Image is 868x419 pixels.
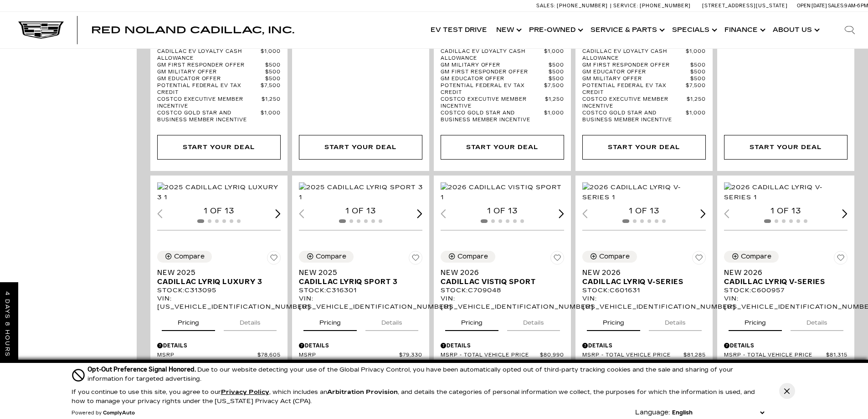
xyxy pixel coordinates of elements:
[257,352,281,359] span: $78,605
[441,295,564,311] div: VIN: [US_VEHICLE_IDENTIFICATION_NUMBER]
[299,352,422,359] a: MSRP $79,330
[582,76,690,83] span: GM Military Offer
[91,26,294,35] a: Red Noland Cadillac, Inc.
[303,311,357,331] button: pricing tab
[441,96,564,110] a: Costco Executive Member Incentive $1,250
[441,182,565,202] div: 1 / 2
[267,251,281,268] button: Save Vehicle
[417,209,422,218] div: Next slide
[261,48,281,62] span: $1,000
[549,76,564,83] span: $500
[582,69,690,76] span: GM Educator Offer
[157,76,265,83] span: GM Educator Offer
[586,12,668,48] a: Service & Parts
[299,341,422,350] div: Pricing Details - New 2025 Cadillac LYRIQ Sport 3
[724,286,847,295] div: Stock : C600957
[724,341,847,350] div: Pricing Details - New 2026 Cadillac LYRIQ V-Series
[157,352,281,359] a: MSRP $78,605
[441,268,557,277] span: New 2026
[587,311,640,331] button: pricing tab
[441,286,564,295] div: Stock : C709048
[582,251,637,263] button: Compare Vehicle
[649,311,702,331] button: details tab
[524,12,586,48] a: Pre-Owned
[582,277,699,286] span: Cadillac LYRIQ V-Series
[157,352,257,359] span: MSRP
[690,62,706,69] span: $500
[582,182,707,202] div: 1 / 2
[724,352,826,359] span: MSRP - Total Vehicle Price
[507,311,560,331] button: details tab
[720,12,768,48] a: Finance
[157,277,274,286] span: Cadillac LYRIQ Luxury 3
[702,3,788,9] a: [STREET_ADDRESS][US_STATE]
[261,83,281,96] span: $7,500
[700,209,706,218] div: Next slide
[157,69,265,76] span: GM Military Offer
[157,48,281,62] a: Cadillac EV Loyalty Cash Allowance $1,000
[582,83,706,96] a: Potential Federal EV Tax Credit $7,500
[545,96,564,110] span: $1,250
[668,12,720,48] a: Specials
[299,277,416,286] span: Cadillac LYRIQ Sport 3
[299,182,424,202] div: 1 / 2
[157,286,281,295] div: Stock : C313095
[409,251,422,268] button: Save Vehicle
[582,295,706,311] div: VIN: [US_VEHICLE_IDENTIFICATION_NUMBER]
[157,135,281,160] div: Start Your Deal
[224,311,277,331] button: details tab
[610,3,693,8] a: Service: [PHONE_NUMBER]
[441,76,549,83] span: GM Educator Offer
[690,69,706,76] span: $500
[466,142,538,152] div: Start Your Deal
[540,352,564,359] span: $80,990
[157,182,282,202] div: 1 / 2
[441,277,557,286] span: Cadillac VISTIQ Sport
[162,311,215,331] button: pricing tab
[687,96,706,110] span: $1,250
[797,3,827,9] span: Open [DATE]
[741,253,771,261] div: Compare
[536,3,610,8] a: Sales: [PHONE_NUMBER]
[549,69,564,76] span: $500
[157,268,274,277] span: New 2025
[157,62,265,69] span: GM First Responder Offer
[157,206,281,216] div: 1 of 13
[72,410,135,416] div: Powered by
[441,83,564,96] a: Potential Federal EV Tax Credit $7,500
[157,268,281,286] a: New 2025Cadillac LYRIQ Luxury 3
[724,277,841,286] span: Cadillac LYRIQ V-Series
[157,251,212,263] button: Compare Vehicle
[544,110,564,124] span: $1,000
[582,352,683,359] span: MSRP - Total Vehicle Price
[724,251,779,263] button: Compare Vehicle
[316,253,346,261] div: Compare
[441,110,564,124] a: Costco Gold Star and Business Member Incentive $1,000
[299,352,399,359] span: MSRP
[549,62,564,69] span: $500
[582,110,686,124] span: Costco Gold Star and Business Member Incentive
[582,352,706,359] a: MSRP - Total Vehicle Price $81,285
[157,69,281,76] a: GM Military Offer $500
[635,409,670,416] div: Language:
[582,48,686,62] span: Cadillac EV Loyalty Cash Allowance
[441,96,545,110] span: Costco Executive Member Incentive
[157,182,282,202] img: 2025 Cadillac LYRIQ Luxury 3 1
[582,286,706,295] div: Stock : C601631
[299,286,422,295] div: Stock : C316301
[87,366,197,373] span: Opt-Out Preference Signal Honored .
[299,206,422,216] div: 1 of 13
[791,311,843,331] button: details tab
[582,69,706,76] a: GM Educator Offer $500
[582,96,706,110] a: Costco Executive Member Incentive $1,250
[599,253,630,261] div: Compare
[441,352,564,359] a: MSRP - Total Vehicle Price $80,990
[441,76,564,83] a: GM Educator Offer $500
[441,48,544,62] span: Cadillac EV Loyalty Cash Allowance
[544,83,564,96] span: $7,500
[365,311,418,331] button: details tab
[445,311,498,331] button: pricing tab
[441,182,565,202] img: 2026 Cadillac VISTIQ Sport 1
[157,341,281,350] div: Pricing Details - New 2025 Cadillac LYRIQ Luxury 3
[299,268,416,277] span: New 2025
